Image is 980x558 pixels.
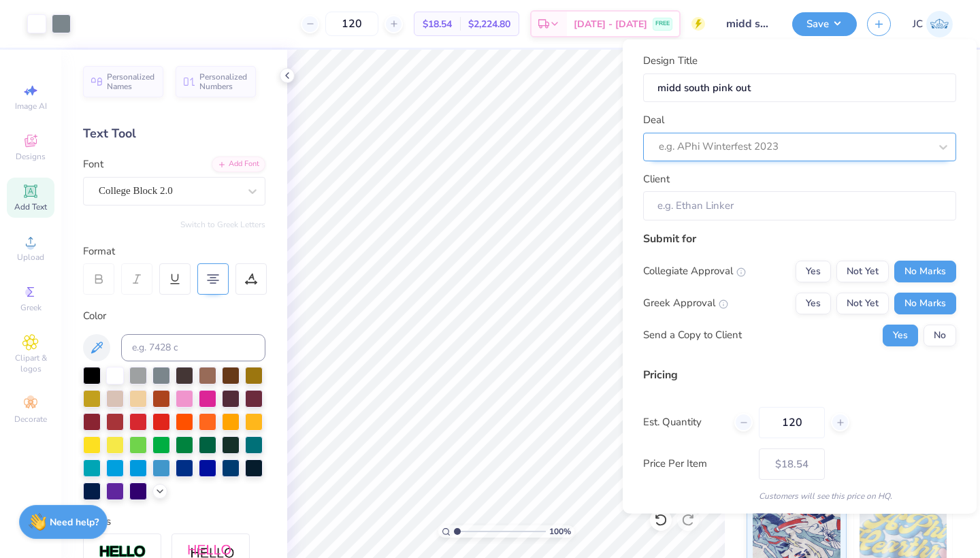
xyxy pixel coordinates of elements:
[14,201,47,212] span: Add Text
[14,414,47,425] span: Decorate
[643,456,749,472] label: Price Per Item
[796,292,831,314] button: Yes
[643,171,670,186] label: Client
[83,157,103,172] label: Font
[83,308,265,324] div: Color
[643,191,956,220] input: e.g. Ethan Linker
[924,324,956,346] button: No
[792,12,857,36] button: Save
[180,219,265,230] button: Switch to Greek Letters
[50,516,99,529] strong: Need help?
[643,327,742,343] div: Send a Copy to Client
[643,366,956,382] div: Pricing
[894,292,956,314] button: No Marks
[83,514,265,529] div: Styles
[759,406,825,438] input: – –
[926,11,953,37] img: Julia Costello
[836,292,889,314] button: Not Yet
[468,17,510,31] span: $2,224.80
[643,295,728,311] div: Greek Approval
[325,12,378,36] input: – –
[715,10,782,37] input: Untitled Design
[913,16,923,32] span: JC
[574,17,647,31] span: [DATE] - [DATE]
[836,260,889,282] button: Not Yet
[643,489,956,502] div: Customers will see this price on HQ.
[17,252,44,263] span: Upload
[15,101,47,112] span: Image AI
[20,302,42,313] span: Greek
[549,525,571,538] span: 100 %
[83,125,265,143] div: Text Tool
[83,244,267,259] div: Format
[894,260,956,282] button: No Marks
[7,352,54,374] span: Clipart & logos
[643,414,724,430] label: Est. Quantity
[655,19,670,29] span: FREE
[423,17,452,31] span: $18.54
[913,11,953,37] a: JC
[199,72,248,91] span: Personalized Numbers
[883,324,918,346] button: Yes
[16,151,46,162] span: Designs
[643,112,664,128] label: Deal
[643,230,956,246] div: Submit for
[107,72,155,91] span: Personalized Names
[643,263,746,279] div: Collegiate Approval
[796,260,831,282] button: Yes
[212,157,265,172] div: Add Font
[643,53,698,69] label: Design Title
[121,334,265,361] input: e.g. 7428 c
